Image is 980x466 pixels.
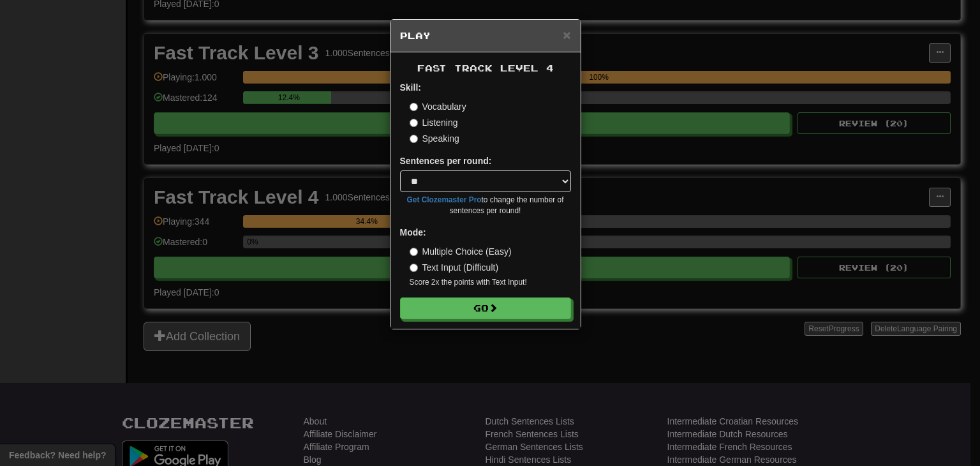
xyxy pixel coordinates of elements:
[410,135,418,143] input: Speaking
[410,116,458,129] label: Listening
[410,245,512,258] label: Multiple Choice (Easy)
[563,28,570,41] button: Close
[410,103,418,111] input: Vocabulary
[400,29,571,42] h5: Play
[410,100,466,113] label: Vocabulary
[400,297,571,319] button: Go
[417,63,554,73] span: Fast Track Level 4
[410,248,418,256] input: Multiple Choice (Easy)
[410,277,571,288] small: Score 2x the points with Text Input !
[410,264,418,272] input: Text Input (Difficult)
[400,195,571,216] small: to change the number of sentences per round!
[410,261,499,274] label: Text Input (Difficult)
[410,119,418,127] input: Listening
[410,132,459,145] label: Speaking
[400,227,426,237] strong: Mode:
[563,27,570,42] span: ×
[407,195,482,204] a: Get Clozemaster Pro
[400,82,421,93] strong: Skill:
[400,154,492,167] label: Sentences per round:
